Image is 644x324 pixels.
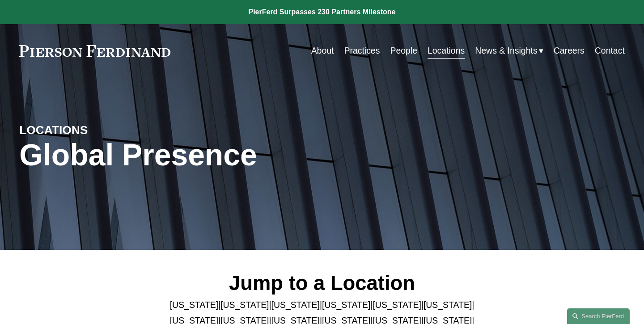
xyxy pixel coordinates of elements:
[390,42,417,59] a: People
[428,42,465,59] a: Locations
[595,42,625,59] a: Contact
[19,138,423,173] h1: Global Presence
[567,308,630,324] a: Search this site
[322,300,370,310] a: [US_STATE]
[424,300,472,310] a: [US_STATE]
[220,300,269,310] a: [US_STATE]
[373,300,421,310] a: [US_STATE]
[475,42,543,59] a: folder dropdown
[311,42,334,59] a: About
[19,123,170,138] h4: LOCATIONS
[271,300,320,310] a: [US_STATE]
[145,271,499,296] h2: Jump to a Location
[554,42,585,59] a: Careers
[170,300,218,310] a: [US_STATE]
[344,42,380,59] a: Practices
[475,43,537,59] span: News & Insights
